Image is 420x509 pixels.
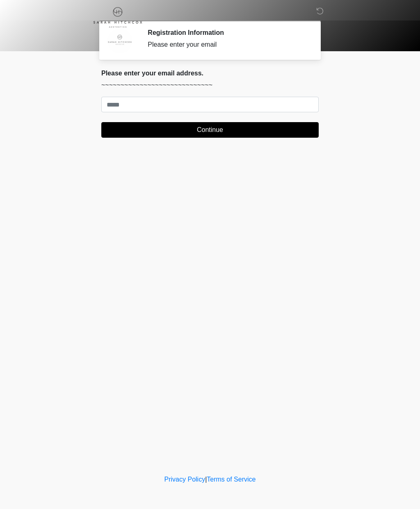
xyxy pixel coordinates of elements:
div: Please enter your email [148,40,306,50]
img: Sarah Hitchcox Aesthetics Logo [93,6,142,28]
a: Privacy Policy [164,476,205,483]
a: Terms of Service [207,476,256,483]
a: | [205,476,207,483]
h2: Please enter your email address. [101,69,319,77]
img: Agent Avatar [107,29,132,53]
button: Continue [101,122,319,138]
p: ~~~~~~~~~~~~~~~~~~~~~~~~~~~~~ [101,80,319,90]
